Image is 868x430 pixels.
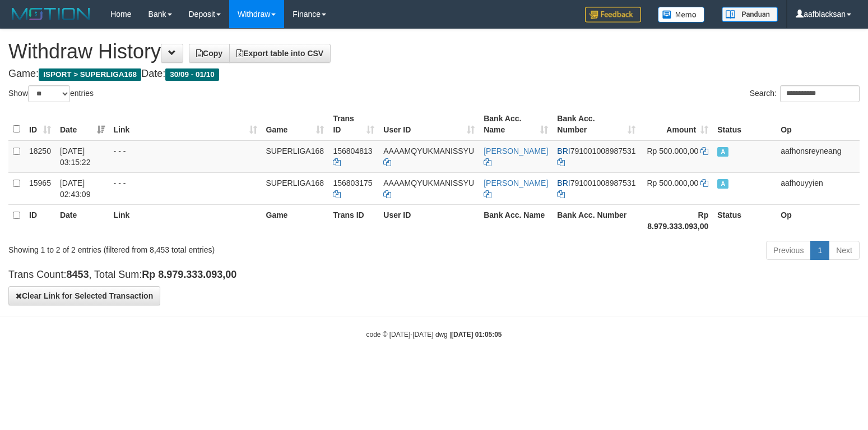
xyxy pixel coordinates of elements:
a: [PERSON_NAME] [484,147,548,155]
th: User ID: activate to sort column ascending [379,108,479,140]
span: Approved [717,147,728,157]
td: aafhonsreyneang [776,140,860,173]
td: SUPERLIGA168 [262,140,329,173]
td: AAAAMQYUKMANISSYU [379,172,479,204]
button: Clear Link for Selected Transaction [8,286,160,305]
strong: 8453 [66,269,89,280]
th: Bank Acc. Name: activate to sort column ascending [479,108,553,140]
th: Status [713,204,776,236]
img: Feedback.jpg [585,7,641,22]
a: Export table into CSV [229,44,331,63]
small: code © [DATE]-[DATE] dwg | [366,331,502,338]
th: Status [713,108,776,140]
th: Trans ID: activate to sort column ascending [328,108,379,140]
h4: Game: Date: [8,68,860,80]
label: Search: [750,85,860,102]
input: Search: [780,85,860,102]
img: panduan.png [722,7,778,22]
td: 156804813 [328,140,379,173]
th: User ID [379,204,479,236]
td: [DATE] 03:15:22 [55,140,109,173]
td: [DATE] 02:43:09 [55,172,109,204]
th: Trans ID [328,204,379,236]
span: Rp 500.000,00 [647,179,698,187]
span: 30/09 - 01/10 [165,68,219,81]
th: Date [55,204,109,236]
th: Bank Acc. Number [553,204,640,236]
a: 1 [810,241,829,260]
h4: Trans Count: , Total Sum: [8,269,860,281]
th: Bank Acc. Number: activate to sort column ascending [553,108,640,140]
h1: Withdraw History [8,40,860,63]
a: [PERSON_NAME] [484,179,548,187]
td: 791001008987531 [553,140,640,173]
span: ISPORT > SUPERLIGA168 [39,68,141,81]
a: Previous [766,241,811,260]
a: Copy [189,44,230,63]
td: aafhouyyien [776,172,860,204]
span: Approved [717,179,728,189]
img: MOTION_logo.png [8,6,94,22]
a: Next [829,241,860,260]
td: 156803175 [328,172,379,204]
img: Button%20Memo.svg [658,7,705,22]
strong: Rp 8.979.333.093,00 [647,211,708,231]
th: Link: activate to sort column ascending [109,108,262,140]
td: 15965 [25,172,55,204]
span: Copy [196,49,222,58]
th: Amount: activate to sort column ascending [640,108,713,140]
th: Op [776,108,860,140]
th: ID [25,204,55,236]
td: SUPERLIGA168 [262,172,329,204]
td: 791001008987531 [553,172,640,204]
th: Game [262,204,329,236]
span: BRI [557,147,570,155]
strong: [DATE] 01:05:05 [451,331,502,338]
strong: Rp 8.979.333.093,00 [142,269,236,280]
td: AAAAMQYUKMANISSYU [379,140,479,173]
th: Game: activate to sort column ascending [262,108,329,140]
label: Show entries [8,85,94,102]
th: Link [109,204,262,236]
th: ID: activate to sort column ascending [25,108,55,140]
th: Bank Acc. Name [479,204,553,236]
td: - - - [109,140,262,173]
td: - - - [109,172,262,204]
span: BRI [557,179,570,187]
th: Op [776,204,860,236]
td: 18250 [25,140,55,173]
span: Rp 500.000,00 [647,147,698,155]
th: Date: activate to sort column ascending [55,108,109,140]
div: Showing 1 to 2 of 2 entries (filtered from 8,453 total entries) [8,240,353,255]
span: Export table into CSV [236,49,323,58]
select: Showentries [28,85,70,102]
